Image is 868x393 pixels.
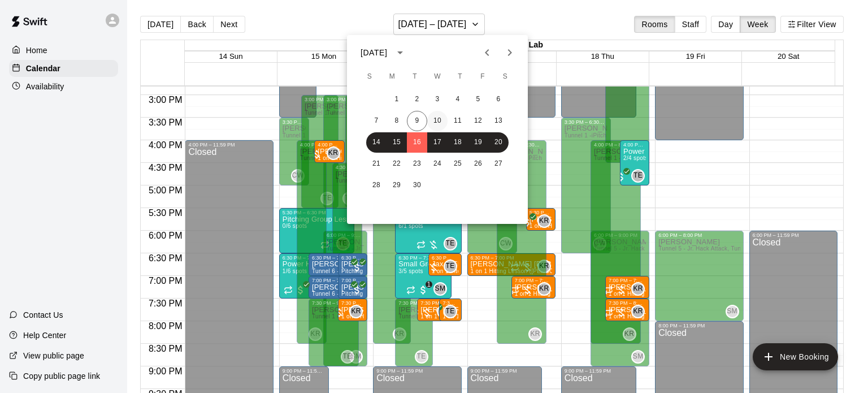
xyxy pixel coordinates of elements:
[448,154,468,174] button: 25
[366,111,387,131] button: 7
[407,89,427,110] button: 2
[387,175,407,196] button: 29
[390,43,410,62] button: calendar view is open, switch to year view
[427,132,448,153] button: 17
[495,66,515,88] span: Saturday
[427,89,448,110] button: 3
[448,132,468,153] button: 18
[488,132,509,153] button: 20
[366,175,387,196] button: 28
[407,111,427,131] button: 9
[427,154,448,174] button: 24
[498,41,521,64] button: Next month
[468,89,488,110] button: 5
[407,132,427,153] button: 16
[448,111,468,131] button: 11
[468,132,488,153] button: 19
[448,89,468,110] button: 4
[407,175,427,196] button: 30
[427,66,448,88] span: Wednesday
[407,154,427,174] button: 23
[387,89,407,110] button: 1
[450,66,470,88] span: Thursday
[488,154,509,174] button: 27
[359,66,380,88] span: Sunday
[387,132,407,153] button: 15
[427,111,448,131] button: 10
[476,41,498,64] button: Previous month
[488,111,509,131] button: 13
[366,132,387,153] button: 14
[387,111,407,131] button: 8
[488,89,509,110] button: 6
[405,66,425,88] span: Tuesday
[387,154,407,174] button: 22
[382,66,402,88] span: Monday
[361,47,387,59] div: [DATE]
[468,154,488,174] button: 26
[366,154,387,174] button: 21
[468,111,488,131] button: 12
[472,66,493,88] span: Friday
